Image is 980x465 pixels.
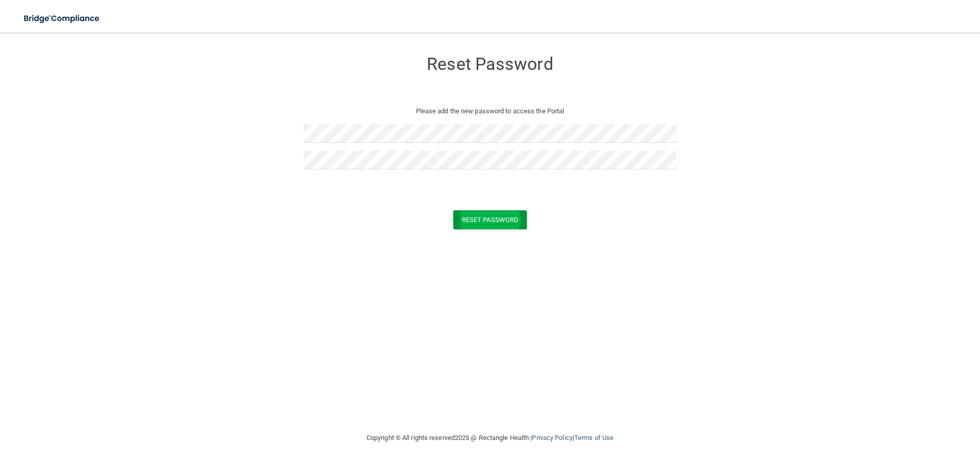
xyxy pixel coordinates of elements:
[532,434,572,442] a: Privacy Policy
[574,434,614,442] a: Terms of Use
[803,393,968,433] iframe: Drift Widget Chat Controller
[304,422,676,454] div: Copyright © All rights reserved 2025 @ Rectangle Health | |
[15,8,109,29] img: bridge_compliance_login_screen.278c3ca4.svg
[453,210,527,229] button: Reset Password
[311,105,669,117] p: Please add the new password to access the Portal
[304,55,676,74] h3: Reset Password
